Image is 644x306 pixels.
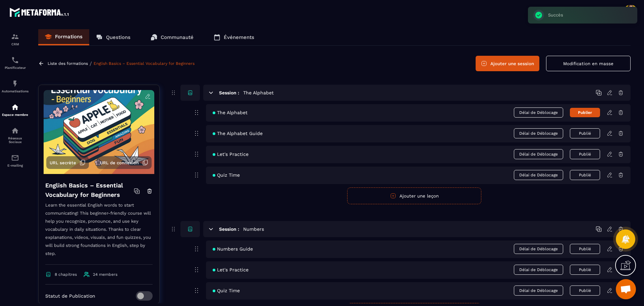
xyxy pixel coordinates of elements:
[11,56,19,64] img: scheduler
[46,156,89,169] button: URL secrète
[11,80,19,88] img: automations
[93,272,117,277] span: 24 members
[94,61,195,66] a: English Basics – Essential Vocabulary for Beginners
[55,34,83,40] p: Formations
[89,29,137,45] a: Questions
[50,160,76,165] span: URL secrète
[2,122,29,149] a: social-networksocial-networkRéseaux Sociaux
[11,154,19,162] img: email
[144,29,200,45] a: Communauté
[570,265,600,275] button: Publié
[11,127,19,135] img: social-network
[9,6,70,18] img: logo
[161,34,194,40] p: Communauté
[213,151,249,157] span: Let's Practice
[2,75,29,98] a: automationsautomationsAutomatisations
[2,89,29,93] p: Automatisations
[45,181,134,200] h4: English Basics – Essential Vocabulary for Beginners
[38,29,89,45] a: Formations
[570,128,600,138] button: Publié
[616,279,636,299] div: Ouvrir le chat
[213,288,240,293] span: Quiz Time
[213,172,240,178] span: Quiz Time
[213,131,263,136] span: The Alphabet Guide
[2,42,29,46] p: CRM
[2,136,29,144] p: Réseaux Sociaux
[2,66,29,70] p: Planificateur
[45,293,95,299] p: Statut de Publication
[2,98,29,122] a: automationsautomationsEspace membre
[514,265,563,275] span: Délai de Déblocage
[2,113,29,117] p: Espace membre
[514,244,563,254] span: Délai de Déblocage
[2,28,29,51] a: formationformationCRM
[213,246,253,252] span: Numbers Guide
[514,128,563,138] span: Délai de Déblocage
[219,226,239,232] h6: Session :
[514,170,563,180] span: Délai de Déblocage
[2,164,29,167] p: E-mailing
[55,272,77,277] span: 8 chapitres
[347,187,481,204] button: Ajouter une leçon
[243,226,264,232] h5: Numbers
[44,90,154,174] img: background
[100,160,139,165] span: URL de connexion
[476,56,539,71] button: Ajouter une session
[207,29,261,45] a: Événements
[2,149,29,172] a: emailemailE-mailing
[11,33,19,41] img: formation
[106,34,130,40] p: Questions
[90,60,92,67] span: /
[243,89,274,96] h5: The Alphabet
[48,61,88,66] a: Liste des formations
[45,201,153,265] p: Learn the essential English words to start communicating! This beginner-friendly course will help...
[570,244,600,254] button: Publié
[570,170,600,180] button: Publié
[213,110,248,115] span: The Alphabet
[514,286,563,296] span: Délai de Déblocage
[213,267,249,272] span: Let's Practice
[570,108,600,117] button: Publier
[570,286,600,296] button: Publié
[11,103,19,111] img: automations
[570,149,600,159] button: Publié
[546,56,631,71] button: Modification en masse
[219,90,239,95] h6: Session :
[514,149,563,159] span: Délai de Déblocage
[224,34,254,40] p: Événements
[2,51,29,75] a: schedulerschedulerPlanificateur
[514,107,563,118] span: Délai de Déblocage
[97,156,152,169] button: URL de connexion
